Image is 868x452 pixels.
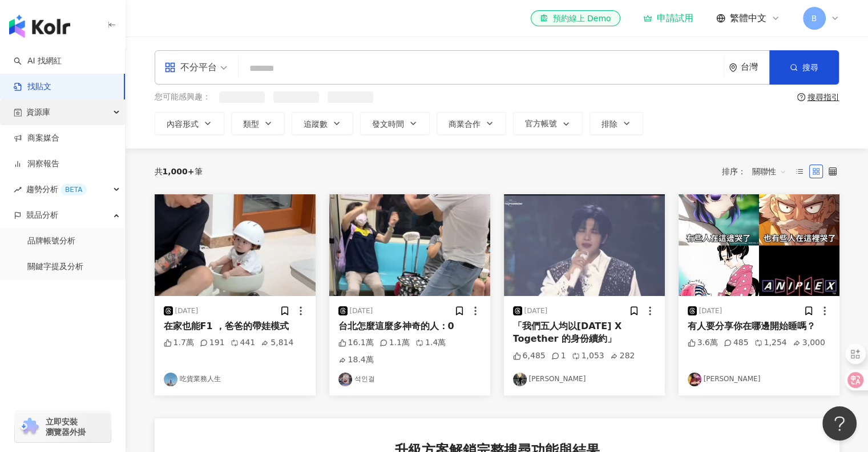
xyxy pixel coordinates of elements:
div: 域名: [URL] [30,30,71,40]
span: environment [729,63,737,72]
img: post-image [679,194,839,296]
div: 16.1萬 [338,337,374,349]
span: 繁體中文 [730,12,766,25]
div: 排序： [722,162,793,181]
div: 1.7萬 [164,337,194,349]
div: [DATE] [350,306,373,316]
span: 關聯性 [752,162,786,181]
div: 共 筆 [155,167,203,176]
a: chrome extension立即安裝 瀏覽器外掛 [15,411,111,442]
a: KOL Avatar[PERSON_NAME] [688,373,830,386]
span: 立即安裝 瀏覽器外掛 [46,417,86,437]
span: 競品分析 [26,202,58,228]
div: 441 [231,337,256,349]
div: 6,485 [513,350,546,362]
span: 發文時間 [372,119,404,129]
button: 發文時間 [360,112,430,135]
div: [DATE] [699,306,722,316]
a: KOL Avatar[PERSON_NAME] [513,373,656,386]
button: 排除 [590,112,643,135]
div: 282 [610,350,635,362]
span: appstore [164,62,176,73]
span: 1,000+ [163,167,195,176]
div: 3.6萬 [688,337,718,349]
div: 預約線上 Demo [540,13,611,24]
button: 內容形式 [155,112,224,135]
span: 搜尋 [802,63,818,72]
span: 官方帳號 [525,119,557,128]
div: 不分平台 [164,58,217,77]
div: 有人要分享你在哪邊開始睡嗎？ [688,320,830,333]
img: KOL Avatar [338,373,352,386]
span: 追蹤數 [304,119,328,129]
button: 追蹤數 [292,112,353,135]
img: KOL Avatar [164,373,177,386]
a: searchAI 找網紅 [14,55,62,67]
a: 預約線上 Demo [531,10,620,26]
a: 商案媒合 [14,133,59,144]
img: KOL Avatar [688,373,701,386]
span: 排除 [601,119,617,129]
img: post-image [155,194,316,296]
div: 18.4萬 [338,354,374,366]
button: 商業合作 [437,112,506,135]
a: 申請試用 [643,13,693,24]
img: chrome extension [18,418,41,436]
div: 「我們五人均以[DATE] X Together 的身份續約」 [513,320,656,346]
img: logo_orange.svg [18,18,27,27]
button: 官方帳號 [513,112,583,135]
div: 1.1萬 [380,337,410,349]
div: BETA [60,184,87,195]
span: rise [14,186,22,194]
span: B [812,12,817,25]
span: 商業合作 [449,119,481,129]
img: logo [9,15,70,38]
a: 洞察報告 [14,158,59,170]
span: 類型 [243,119,259,129]
a: KOL Avatar吃貨業務人生 [164,373,306,386]
span: question-circle [797,93,805,101]
div: 3,000 [793,337,825,349]
img: KOL Avatar [513,373,527,386]
div: 1 [551,350,566,362]
iframe: Help Scout Beacon - Open [822,406,857,441]
div: 1.4萬 [415,337,446,349]
button: 類型 [231,112,285,135]
a: 找貼文 [14,81,51,93]
span: 內容形式 [167,119,199,129]
div: [DATE] [175,306,199,316]
div: 1,254 [754,337,787,349]
img: post-image [329,194,490,296]
div: 在家也能F1 ，爸爸的帶娃模式 [164,320,306,333]
div: 台北怎麼這麼多神奇的人：0 [338,320,481,333]
div: 关键词（按流量） [129,69,188,76]
div: [DATE] [524,306,548,316]
div: 域名概述 [59,69,88,76]
div: 485 [724,337,749,349]
img: website_grey.svg [18,30,27,40]
div: v 4.0.25 [32,18,56,27]
img: post-image [504,194,665,296]
div: 搜尋指引 [808,93,839,102]
a: 關鍵字提及分析 [27,261,83,273]
img: tab_keywords_by_traffic_grey.svg [116,67,126,77]
span: 趨勢分析 [26,177,87,202]
div: 191 [200,337,225,349]
a: KOL Avatar석인걸 [338,373,481,386]
button: 搜尋 [769,50,839,85]
div: 1,053 [572,350,604,362]
a: 品牌帳號分析 [27,235,75,247]
span: 您可能感興趣： [155,91,211,103]
div: 5,814 [261,337,293,349]
div: 台灣 [741,62,769,72]
img: tab_domain_overview_orange.svg [46,67,55,77]
span: 資源庫 [26,99,50,125]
